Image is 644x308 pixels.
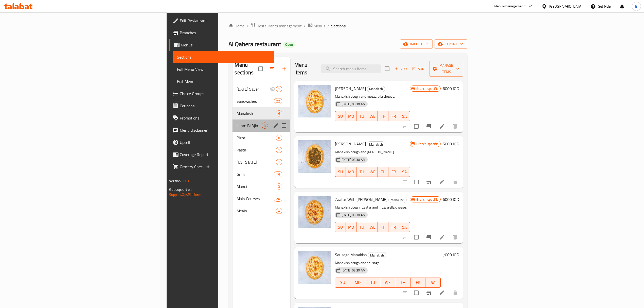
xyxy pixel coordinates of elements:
[335,93,410,100] p: Manakish dough and mozzarella cheese.
[380,278,395,288] button: WE
[367,141,385,147] div: Manakish
[414,142,440,146] span: Branch specific
[367,86,385,92] span: Manakish
[169,178,182,184] span: Version:
[177,78,270,84] span: Edit Menu
[549,4,582,9] div: [GEOGRAPHIC_DATA]
[327,23,329,29] li: /
[237,183,276,190] div: Mandi
[237,123,261,129] span: Lahm Bi Ajin
[228,23,467,29] nav: breadcrumb
[298,251,331,284] img: Sausage Manakish
[449,287,461,299] button: delete
[232,144,290,156] div: Pasta1
[367,167,378,177] button: WE
[411,287,422,298] span: Select to update
[331,23,346,29] span: Sections
[414,197,440,202] span: Branch specific
[404,41,428,47] span: import
[411,177,422,187] span: Select to update
[180,139,270,145] span: Upsell
[276,183,282,190] div: items
[266,63,278,75] span: Sort sections
[399,167,410,177] button: SA
[276,148,282,152] span: 1
[443,251,459,258] h6: 7000 IQD
[350,278,365,288] button: MO
[388,167,399,177] button: FR
[494,3,525,9] div: Menu-management
[262,123,268,128] span: 3
[368,252,386,258] span: Manakish
[237,86,270,92] span: [DATE] Saver
[180,30,270,36] span: Branches
[274,98,282,104] div: items
[435,39,467,49] button: export
[180,91,270,97] span: Choice Groups
[276,135,282,140] span: 8
[237,159,276,165] div: Kentucky
[283,42,295,48] div: Open
[232,132,290,144] div: Pizza8
[380,113,386,120] span: TH
[443,85,459,92] h6: 6000 IQD
[367,222,378,232] button: WE
[272,122,280,129] button: edit
[352,279,363,286] span: MO
[335,167,346,177] button: SU
[389,197,406,203] span: Manakish
[388,111,399,121] button: FR
[251,23,302,29] a: Restaurants management
[237,110,276,116] span: Manakish
[449,231,461,243] button: delete
[270,86,276,92] svg: Inactive section
[392,65,409,73] button: Add
[335,149,410,155] p: Manakish dough and [PERSON_NAME].
[368,252,386,258] div: Manakish
[169,88,274,100] a: Choice Groups
[335,204,410,211] p: Manakish dough , zaatar and mozzarella cheese.
[283,42,295,47] span: Open
[237,159,276,165] span: [US_STATE]
[276,135,282,141] div: items
[169,100,274,112] a: Coupons
[359,113,365,120] span: TU
[378,222,388,232] button: TH
[365,278,380,288] button: TU
[359,168,365,176] span: TU
[237,86,270,92] div: Ramadan Saver
[173,51,274,63] a: Sections
[237,196,274,202] span: Main Courses
[449,176,461,188] button: delete
[237,147,276,153] span: Pasta
[378,111,388,121] button: TH
[237,171,274,177] span: Grills
[390,224,397,231] span: FR
[423,287,435,299] button: Branch-specific-item
[443,196,459,203] h6: 6000 IQD
[237,208,276,214] span: Meals
[409,65,429,73] span: Sort items
[276,110,282,116] div: items
[335,111,346,121] button: SU
[348,224,354,231] span: MO
[410,278,425,288] button: FR
[169,161,274,173] a: Grocery Checklist
[378,167,388,177] button: TH
[274,171,282,177] div: items
[397,279,408,286] span: TH
[232,156,290,168] div: [US_STATE]1
[180,164,270,170] span: Grocery Checklist
[232,119,290,132] div: Lahm Bi Ajin3edit
[276,184,282,189] span: 3
[395,278,410,288] button: TH
[183,178,190,184] span: 1.0.0
[433,62,459,75] span: Manage items
[232,180,290,193] div: Mandi3
[439,179,445,185] a: Edit menu item
[401,224,408,231] span: SA
[401,168,408,176] span: SA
